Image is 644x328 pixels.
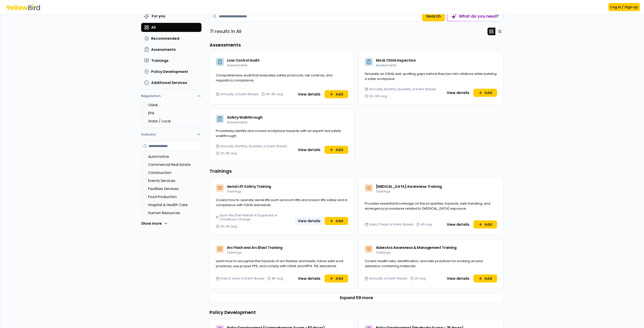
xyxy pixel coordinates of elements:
[148,178,202,183] label: Events Services
[266,92,283,96] span: 4h-9h avg
[151,47,176,52] span: Assessments
[227,115,263,120] span: Safety Walkthrough
[148,210,202,215] label: Human Resources
[444,89,472,97] button: View details
[295,90,324,98] button: View details
[141,34,202,43] button: Recommended
[210,168,503,175] h3: Trainings
[216,128,341,138] span: Proactively identify and correct workplace hazards with an expert-led safety walkthrough.
[369,276,407,280] span: Annually or Event-Based
[220,276,264,280] span: Every 3 Years or Event-Based
[152,14,165,19] span: For you
[444,220,472,228] button: View details
[415,276,426,280] span: 2h avg
[227,245,283,250] span: Arc Flash and Arc Blast Training
[148,170,202,175] label: Construction
[369,222,413,226] span: Every 3 Years or Event-Based
[148,202,202,207] label: Hospital & Health Care
[473,89,497,97] button: Add
[365,71,497,81] span: Simulate an OSHA visit, spotting gaps before they turn into citations while building a safer work...
[227,58,260,63] span: Loss Control Audit
[210,293,503,303] button: Expand 59 more
[148,162,202,167] label: Commercial Real Estate
[148,154,202,159] label: Automotive
[272,276,283,280] span: 8h avg
[227,250,242,255] span: Trainings
[376,184,442,189] span: [MEDICAL_DATA] Awareness Training
[421,222,432,226] span: 4h avg
[220,213,293,221] span: Upon Hire, then Retrain if Equipment or Conditions Change
[148,194,202,199] label: Food Production
[141,78,202,87] button: Additional Services
[295,217,324,225] button: View details
[447,12,503,21] div: What do you need?
[376,250,390,255] span: Trainings
[151,69,188,74] span: Policy Development
[141,141,202,232] div: Industry
[220,224,237,228] span: 2h-4h avg
[148,186,202,191] label: Facilities Services
[141,23,202,32] button: All
[151,80,187,85] span: Additional Services
[422,11,445,21] button: Search
[227,189,242,194] span: Trainings
[325,90,348,98] button: Add
[210,28,241,35] p: 71 results in All
[376,189,390,194] span: Trainings
[447,11,503,21] button: What do you need?
[220,151,237,155] span: 2h-8h avg
[151,25,156,30] span: All
[325,146,348,154] button: Add
[151,36,179,41] span: Recommended
[365,201,490,211] span: Provides essential knowledge on the properties, hazards, safe handling, and emergency procedures ...
[210,309,503,316] h3: Policy Development
[141,103,202,128] div: Regulation
[148,103,202,108] label: OSHA
[325,274,348,283] button: Add
[216,73,332,83] span: Comprehensive audit that evaluates safety protocols, risk controls, and regulatory compliance.
[295,146,324,154] button: View details
[227,63,248,67] span: Assessments
[141,11,202,21] button: For you
[148,111,202,116] label: EPA
[369,94,387,98] span: 5h-10h avg
[220,92,258,96] span: Annually or Event-Based
[210,41,503,49] h3: Assessments
[216,198,347,207] span: Covers how to operate aerial lifts such as boom lifts and scissor lifts safely and in compliance ...
[141,56,202,65] button: Trainings
[141,67,202,76] button: Policy Development
[295,274,324,283] button: View details
[369,87,436,91] span: Annually, Monthly, Quarterly or Event-Based
[148,119,202,124] label: State / Local
[608,3,640,11] button: Log in / Sign up
[325,217,348,225] button: Add
[365,259,483,268] span: Covers health risks, identification, and safe practices for working around asbestos-containing ma...
[376,63,396,67] span: Assessments
[376,245,457,250] span: Asbestos Awareness & Management Training
[141,91,202,103] button: Regulation
[473,220,497,228] button: Add
[473,274,497,283] button: Add
[141,128,202,141] button: Industry
[141,45,202,54] button: Assessments
[227,184,271,189] span: Aerial Lift Safety Training
[141,218,168,228] button: Show more
[376,58,416,63] span: Mock OSHA Inspection
[151,58,169,63] span: Trainings
[227,120,248,124] span: Assessments
[216,259,344,268] span: Learn how to recognize the hazards of arc flashes and blasts, follow safe work practices, use pro...
[444,274,472,283] button: View details
[220,144,287,148] span: Annually, Monthly, Quarterly or Event-Based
